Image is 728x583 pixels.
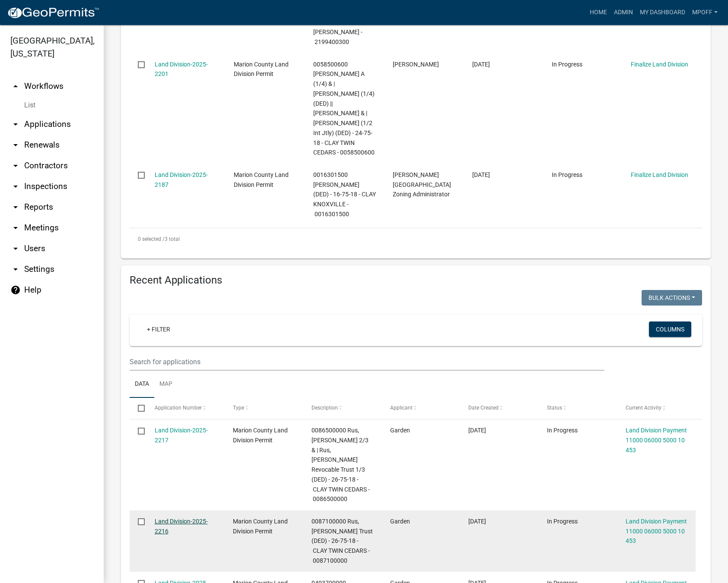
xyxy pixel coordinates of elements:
span: Date Created [468,405,499,411]
span: Marion County Land Division Permit [233,518,288,535]
i: arrow_drop_down [10,243,21,254]
datatable-header-cell: Date Created [460,398,539,419]
a: Data [130,371,154,398]
span: Description [312,405,338,411]
span: Application Number [155,405,202,411]
datatable-header-cell: Select [130,398,146,419]
span: Marion County Land Division Permit [234,61,289,78]
span: 05/06/2025 [472,171,490,178]
span: Status [547,405,562,411]
div: 3 total [130,228,702,250]
i: arrow_drop_down [10,140,21,150]
datatable-header-cell: Current Activity [617,398,696,419]
span: 0087100000 Rus, Frances Revocable Trust (DED) - 26-75-18 - CLAY TWIN CEDARS - 0087100000 [312,518,373,564]
a: mpoff [689,4,721,21]
a: Land Division-2025-2216 [155,518,208,535]
span: 08/08/2025 [472,61,490,68]
i: arrow_drop_up [10,81,21,91]
a: Land Division Payment 11000 06000 5000 10 453 [626,427,687,454]
a: Land Division Payment 11000 06000 5000 10 453 [626,518,687,545]
span: Garden [390,427,410,434]
datatable-header-cell: Type [225,398,303,419]
span: Applicant [390,405,413,411]
button: Bulk Actions [642,290,702,306]
i: arrow_drop_down [10,119,21,129]
span: 09/17/2025 [468,427,486,434]
a: My Dashboard [636,4,689,21]
span: In Progress [552,61,582,68]
datatable-header-cell: Status [539,398,617,419]
i: arrow_drop_down [10,202,21,212]
datatable-header-cell: Application Number [146,398,225,419]
span: Current Activity [626,405,661,411]
input: Search for applications [130,353,604,371]
span: In Progress [547,427,578,434]
span: Garden [390,518,410,525]
a: Finalize Land Division [631,61,688,68]
datatable-header-cell: Description [303,398,382,419]
span: 0016301500 Doty, Bobbie (DED) - 16-75-18 - CLAY KNOXVILLE - 0016301500 [313,171,376,217]
i: arrow_drop_down [10,181,21,192]
a: Map [154,371,178,398]
i: arrow_drop_down [10,223,21,233]
i: help [10,285,21,295]
span: Marion County Land Division Permit [234,171,289,188]
a: Land Division-2025-2187 [155,171,208,188]
i: arrow_drop_down [10,161,21,171]
span: Merlin Davis [393,61,439,68]
h4: Recent Applications [130,274,702,287]
a: Land Division-2025-2201 [155,61,208,78]
span: In Progress [547,518,578,525]
span: 0086500000 Rus, Stephen L 2/3 & | Rus, John H Revocable Trust 1/3 (DED) - 26-75-18 - CLAY TWIN CE... [312,427,370,502]
span: 0058500600 Cox, Bret A (1/4) & | Manley, Lisa (1/4) (DED) || Shermann, Marion W & | Sherman, Shir... [313,61,375,156]
span: 0 selected / [138,236,165,242]
span: Marion County Land Division Permit [233,427,288,444]
datatable-header-cell: Applicant [381,398,460,419]
a: + Filter [140,321,177,337]
span: In Progress [552,171,582,178]
span: 09/17/2025 [468,518,486,525]
a: Admin [610,4,636,21]
a: Home [586,4,610,21]
button: Columns [649,321,691,337]
a: Land Division-2025-2217 [155,427,208,444]
span: Melissa Poffenbarger- Marion County Zoning Administrator [393,171,451,198]
a: Finalize Land Division [631,171,688,178]
span: Type [233,405,244,411]
i: arrow_drop_down [10,264,21,274]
